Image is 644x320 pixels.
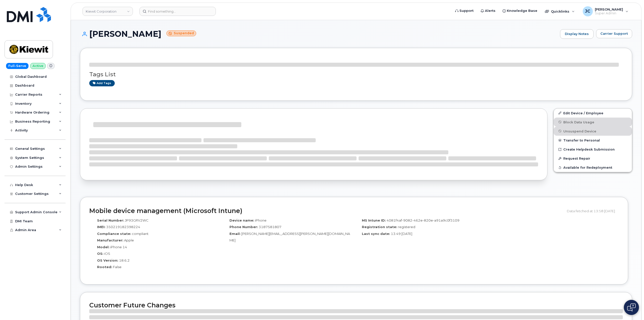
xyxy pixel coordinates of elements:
a: Display Notes [560,29,594,39]
span: 3187581807 [259,225,281,229]
button: Block Data Usage [554,118,632,127]
h3: Tags List [89,71,623,78]
label: Device name: [229,218,254,223]
span: [PERSON_NAME][EMAIL_ADDRESS][PERSON_NAME][DOMAIN_NAME] [229,232,350,242]
label: Serial Number: [97,218,124,223]
h1: [PERSON_NAME] [80,29,558,38]
span: False [113,265,122,269]
a: Edit Device / Employee [554,109,632,118]
span: iPhone 14 [110,245,127,249]
label: Phone Number: [229,225,258,229]
a: Add tags [89,80,115,86]
label: Manufacturer: [97,238,123,243]
span: 4081f4af-9082-462e-820e-a91a9c0f3109 [387,218,459,222]
button: Transfer to Personal [554,136,632,145]
h2: Customer Future Changes [89,301,623,309]
span: iOS [104,252,110,256]
small: Suspended [166,30,196,36]
label: Compliance state: [97,231,131,236]
label: Registration state: [362,225,397,229]
a: Create Helpdesk Submission [554,145,632,154]
div: Data fetched at 13:58 [DATE] [567,206,619,216]
span: 350219182398224 [106,225,140,229]
img: Open chat [627,303,636,311]
label: Model: [97,245,109,250]
span: Available for Redeployment [563,166,612,169]
span: Apple [124,238,134,242]
label: Email: [229,231,241,236]
button: Carrier Support [596,29,632,38]
label: OS Version: [97,258,118,263]
label: Rooted: [97,265,112,269]
span: 18.6.2 [119,258,130,262]
label: MS Intune ID: [362,218,386,223]
span: JP93GRV2WC [125,218,149,222]
span: Carrier Support [600,31,628,36]
label: Last sync date: [362,231,390,236]
span: Unsuspend Device [563,129,596,133]
button: Unsuspend Device [554,127,632,136]
h2: Mobile device management (Microsoft Intune) [89,207,563,215]
span: compliant [132,232,149,236]
span: registered [398,225,415,229]
label: OS: [97,251,103,256]
button: Available for Redeployment [554,163,632,172]
span: 13:49 [DATE] [391,232,412,236]
span: iPhone [255,218,267,222]
label: IMEI: [97,225,105,229]
button: Request Repair [554,154,632,163]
